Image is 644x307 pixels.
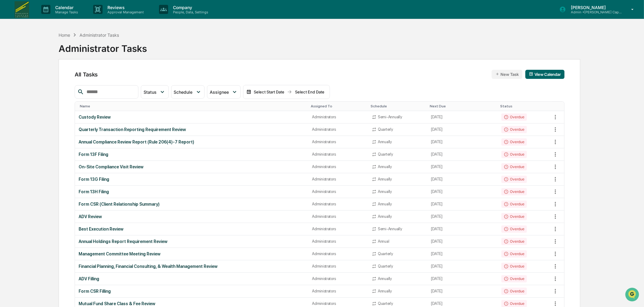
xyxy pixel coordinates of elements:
[501,126,527,133] div: Overdue
[430,104,496,108] div: Toggle SortBy
[378,227,402,231] div: Semi-Annually
[529,72,533,76] img: calendar
[428,223,498,235] td: [DATE]
[13,46,24,57] img: 8933085812038_c878075ebb4cc5468115_72.jpg
[501,275,527,282] div: Overdue
[378,276,392,281] div: Annually
[312,189,364,194] div: Administrators
[312,251,364,256] div: Administrators
[501,201,527,208] div: Overdue
[311,104,366,108] div: Toggle SortBy
[6,77,16,86] img: Rachel Stanley
[144,89,157,95] span: Status
[312,152,364,157] div: Administrators
[246,89,251,94] img: calendar
[253,89,286,94] div: Select Start Date
[566,5,622,10] p: [PERSON_NAME]
[79,276,305,281] div: ADV Filling
[428,123,498,136] td: [DATE]
[4,122,42,133] a: 🖐️Preclearance
[312,289,364,293] div: Administrators
[501,213,527,220] div: Overdue
[54,99,66,104] span: [DATE]
[6,93,16,103] img: Rachel Stanley
[378,251,393,256] div: Quarterly
[501,163,527,170] div: Overdue
[19,83,49,87] span: [PERSON_NAME]
[428,273,498,285] td: [DATE]
[27,52,83,57] div: We're available if you need us!
[428,211,498,223] td: [DATE]
[428,111,498,123] td: [DATE]
[6,136,11,141] div: 🔎
[378,264,393,268] div: Quarterly
[79,189,305,194] div: Form 13H Filing
[501,188,527,195] div: Overdue
[378,189,392,194] div: Annually
[103,48,110,56] button: Start new chat
[79,140,305,144] div: Annual Compliance Review Report (Rule 206(4)-7 Report)
[428,173,498,186] td: [DATE]
[501,238,527,245] div: Overdue
[378,115,402,119] div: Semi-Annually
[312,264,364,268] div: Administrators
[378,140,392,144] div: Annually
[50,10,81,14] p: Manage Tasks
[79,239,305,244] div: Annual Holdings Report Requirement Review
[6,67,41,72] div: Past conversations
[378,289,392,293] div: Annually
[287,89,292,94] img: arrow right
[79,301,305,306] div: Mutual Fund Share Class & Fee Review
[378,152,393,157] div: Quarterly
[312,140,364,144] div: Administrators
[501,225,527,233] div: Overdue
[15,1,29,18] img: logo
[312,227,364,231] div: Administrators
[312,164,364,169] div: Administrators
[501,250,527,258] div: Overdue
[428,235,498,248] td: [DATE]
[312,239,364,244] div: Administrators
[378,301,393,306] div: Quarterly
[312,214,364,219] div: Administrators
[378,127,393,132] div: Quarterly
[79,251,305,256] div: Management Committee Meeting Review
[103,10,147,14] p: Approval Management
[6,13,110,22] p: How can we help?
[428,186,498,198] td: [DATE]
[4,133,41,144] a: 🔎Data Lookup
[12,124,39,130] span: Preclearance
[103,5,147,10] p: Reviews
[378,164,392,169] div: Annually
[501,113,527,121] div: Overdue
[50,5,81,10] p: Calendar
[75,71,98,78] span: All Tasks
[312,202,364,206] div: Administrators
[312,301,364,306] div: Administrators
[79,177,305,182] div: Form 13G Filing
[501,288,527,295] div: Overdue
[42,122,78,133] a: 🗄️Attestations
[312,127,364,132] div: Administrators
[371,104,425,108] div: Toggle SortBy
[428,260,498,273] td: [DATE]
[428,285,498,298] td: [DATE]
[79,264,305,269] div: Financial Planning, Financial Consulting, & Wealth Management Review
[428,148,498,161] td: [DATE]
[6,125,11,130] div: 🖐️
[80,104,306,108] div: Toggle SortBy
[492,70,522,79] button: New Task
[59,38,147,54] div: Administrator Tasks
[44,125,49,130] div: 🗄️
[501,263,527,270] div: Overdue
[79,164,305,169] div: On-Site Compliance Visit Review
[79,227,305,231] div: Best Execution Review
[174,89,193,95] span: Schedule
[312,115,364,119] div: Administrators
[50,99,53,104] span: •
[79,115,305,120] div: Custody Review
[501,176,527,183] div: Overdue
[378,214,392,219] div: Annually
[6,46,17,57] img: 1746055101610-c473b297-6a78-478c-a979-82029cc54cd1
